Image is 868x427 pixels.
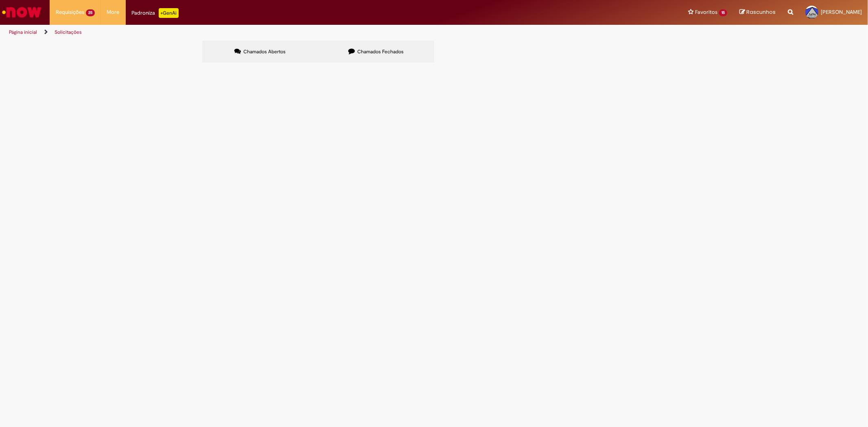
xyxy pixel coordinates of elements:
ul: Trilhas de página [6,25,573,40]
span: 25 [86,9,95,16]
img: ServiceNow [1,4,43,20]
span: 15 [719,9,727,16]
a: Rascunhos [739,9,776,16]
span: Rascunhos [746,8,776,16]
span: Chamados Abertos [243,48,286,55]
span: Chamados Fechados [357,48,404,55]
span: More [107,8,120,16]
span: Favoritos [695,8,717,16]
p: +GenAi [159,8,179,18]
span: Requisições [56,8,84,16]
span: [PERSON_NAME] [821,9,862,15]
a: Solicitações [55,29,82,35]
a: Página inicial [9,29,37,35]
div: Padroniza [132,8,179,18]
